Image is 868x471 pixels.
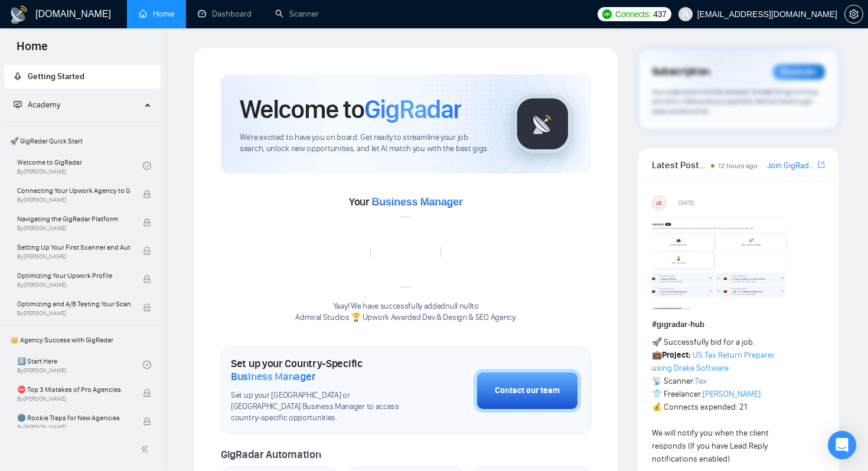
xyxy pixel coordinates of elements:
img: upwork-logo.png [602,9,612,19]
span: Academy [14,100,60,110]
div: Yaay! We have successfully added null null to [295,301,516,323]
span: Academy [28,100,60,110]
a: dashboardDashboard [198,9,252,19]
span: setting [845,9,863,19]
img: gigradar-logo.png [513,94,572,153]
span: double-left [141,443,152,455]
div: Contact our team [495,384,560,397]
h1: Set up your Country-Specific [231,357,415,383]
img: F09354QB7SM-image.png [652,215,794,309]
span: lock [143,417,151,426]
a: setting [844,9,863,19]
span: [DATE] [678,198,694,208]
span: Connecting Your Upwork Agency to GigRadar [17,185,130,197]
span: By [PERSON_NAME] [17,253,130,260]
span: rocket [14,72,22,80]
a: export [818,159,825,171]
div: Open Intercom Messenger [828,431,856,459]
a: [PERSON_NAME] [703,389,761,399]
span: 👑 Agency Success with GigRadar [5,328,159,352]
span: By [PERSON_NAME] [17,310,130,317]
span: Latest Posts from the GigRadar Community [652,158,708,172]
h1: Welcome to [240,93,461,125]
a: Join GigRadar Slack Community [767,159,815,172]
span: Optimizing and A/B Testing Your Scanner for Better Results [17,298,130,310]
span: ⛔ Top 3 Mistakes of Pro Agencies [17,384,130,395]
span: check-circle [143,162,151,170]
span: By [PERSON_NAME] [17,197,130,204]
span: Getting Started [28,71,84,81]
span: We're excited to have you on board. Get ready to streamline your job search, unlock new opportuni... [240,132,494,155]
span: Subscription [652,62,710,82]
span: fund-projection-screen [14,100,22,109]
span: 🚀 GigRadar Quick Start [5,129,159,153]
a: homeHome [139,9,174,19]
span: Your subscription will be renewed. To keep things running smoothly, make sure your payment method... [652,87,818,116]
a: Tax [695,376,707,386]
img: logo [9,5,28,24]
p: Admiral Studios 🏆 Upwork Awarded Dev & Design & SEO Agency . [295,312,516,323]
span: Navigating the GigRadar Platform [17,213,130,225]
span: export [818,160,825,169]
span: 12 hours ago [718,162,758,170]
span: lock [143,218,151,227]
span: lock [143,247,151,255]
span: By [PERSON_NAME] [17,225,130,232]
span: Optimizing Your Upwork Profile [17,270,130,282]
span: lock [143,389,151,397]
span: check-circle [143,361,151,369]
div: Reminder [773,64,825,80]
span: By [PERSON_NAME] [17,395,130,403]
span: 🌚 Rookie Traps for New Agencies [17,412,130,424]
span: Home [7,38,57,63]
span: user [681,10,690,18]
span: Setting Up Your First Scanner and Auto-Bidder [17,241,130,253]
button: setting [844,5,863,24]
span: GigRadar Automation [221,448,321,461]
span: lock [143,190,151,198]
a: Welcome to GigRadarBy[PERSON_NAME] [17,153,143,179]
h1: # gigradar-hub [652,318,825,331]
span: Business Manager [371,196,462,208]
span: Set up your [GEOGRAPHIC_DATA] or [GEOGRAPHIC_DATA] Business Manager to access country-specific op... [231,390,415,424]
span: lock [143,303,151,312]
span: GigRadar [364,93,461,125]
span: By [PERSON_NAME] [17,424,130,431]
span: Your [349,195,463,208]
li: Getting Started [4,65,161,89]
span: Connects: [615,8,651,21]
a: searchScanner [275,9,319,19]
span: Business Manager [231,370,315,383]
span: lock [143,275,151,283]
a: US Tax Return Preparer using Drake Software [652,350,775,373]
a: 1️⃣ Start HereBy[PERSON_NAME] [17,352,143,378]
span: 437 [653,8,666,21]
img: error [370,217,441,287]
span: By [PERSON_NAME] [17,282,130,289]
button: Contact our team [474,369,581,413]
strong: Project: [662,350,691,360]
div: US [652,197,665,210]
